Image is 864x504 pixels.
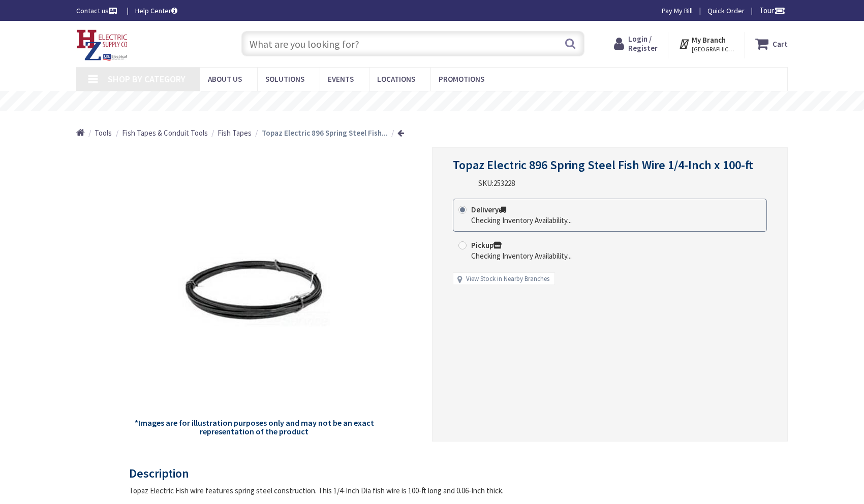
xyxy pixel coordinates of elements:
a: Fish Tapes [218,128,252,138]
span: Tour [759,6,785,15]
a: View Stock in Nearby Branches [466,274,549,284]
h5: *Images are for illustration purposes only and may not be an exact representation of the product [133,419,375,436]
span: Solutions [265,74,304,84]
span: Fish Tapes & Conduit Tools [122,128,208,138]
span: Tools [95,128,112,138]
span: Shop By Category [108,73,186,85]
span: Topaz Electric 896 Spring Steel Fish Wire 1/4-Inch x 100-ft [453,157,753,173]
div: My Branch [GEOGRAPHIC_DATA], [GEOGRAPHIC_DATA] [678,35,735,53]
span: Login / Register [628,34,658,53]
input: What are you looking for? [241,31,584,56]
a: Tools [95,128,112,138]
div: Topaz Electric Fish wire features spring steel construction. This 1/4-Inch Dia fish wire is 100-f... [129,485,727,496]
span: 253228 [493,178,515,188]
span: Fish Tapes [218,128,252,138]
div: Checking Inventory Availability... [471,250,572,261]
span: [GEOGRAPHIC_DATA], [GEOGRAPHIC_DATA] [692,45,735,53]
a: Fish Tapes & Conduit Tools [122,128,208,138]
span: About Us [208,74,242,84]
strong: My Branch [692,35,726,45]
a: Help Center [135,6,177,16]
rs-layer: Free Same Day Pickup at 8 Locations [343,96,523,107]
strong: Topaz Electric 896 Spring Steel Fish... [262,128,388,138]
a: Pay My Bill [662,6,693,16]
span: Promotions [439,74,484,84]
span: Locations [377,74,415,84]
a: Cart [755,35,788,53]
img: Topaz Electric 896 Spring Steel Fish Wire 1/4-Inch x 100-ft [178,213,330,366]
span: Events [328,74,354,84]
a: Contact us [76,6,119,16]
strong: Delivery [471,205,506,214]
strong: Pickup [471,240,502,250]
a: Quick Order [707,6,745,16]
a: Login / Register [614,35,658,53]
div: Checking Inventory Availability... [471,215,572,226]
h3: Description [129,467,727,480]
div: SKU: [478,178,515,188]
strong: Cart [773,35,788,53]
img: HZ Electric Supply [76,29,128,61]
